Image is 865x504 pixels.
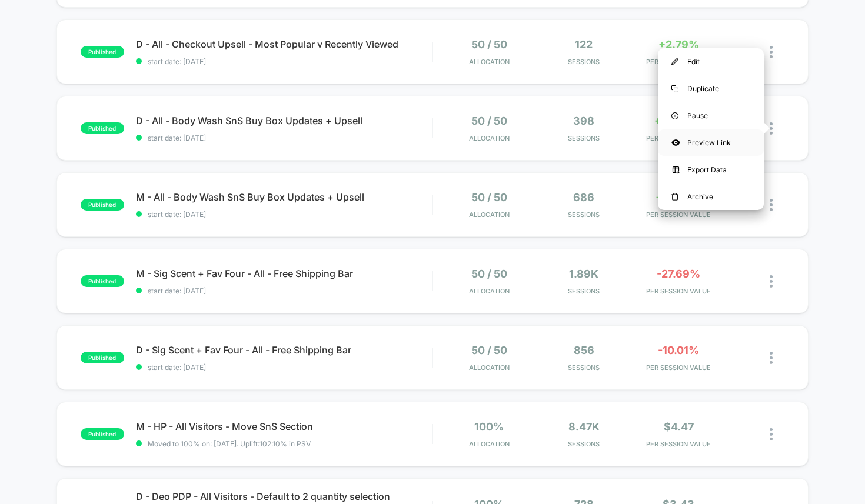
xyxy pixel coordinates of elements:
[469,287,510,295] span: Allocation
[540,211,628,219] span: Sessions
[770,46,773,58] img: close
[671,58,678,65] img: menu
[136,115,432,126] span: D - All - Body Wash SnS Buy Box Updates + Upsell
[81,352,124,363] span: published
[136,420,432,432] span: M - HP - All Visitors - Move SnS Section
[136,57,432,66] span: start date: [DATE]
[634,440,723,448] span: PER SESSION VALUE
[136,191,432,203] span: M - All - Body Wash SnS Buy Box Updates + Upsell
[770,122,773,135] img: close
[81,199,124,211] span: published
[471,115,507,127] span: 50 / 50
[658,75,764,102] div: Duplicate
[540,134,628,142] span: Sessions
[469,134,510,142] span: Allocation
[136,490,432,502] span: D - Deo PDP - All Visitors - Default to 2 quantity selection
[658,48,764,75] div: Edit
[471,191,507,203] span: 50 / 50
[136,133,432,142] span: start date: [DATE]
[671,112,678,119] img: menu
[474,420,504,433] span: 100%
[634,58,723,66] span: PER SESSION VALUE
[136,363,432,372] span: start date: [DATE]
[770,352,773,364] img: close
[540,287,628,295] span: Sessions
[469,58,510,66] span: Allocation
[573,115,594,127] span: 398
[658,156,764,183] div: Export Data
[658,102,764,129] div: Pause
[634,69,723,75] span: for Viewed
[81,46,124,58] span: published
[574,344,594,356] span: 856
[148,439,311,448] span: Moved to 100% on: [DATE] . Uplift: 102.10% in PSV
[770,199,773,211] img: close
[469,440,510,448] span: Allocation
[568,420,600,433] span: 8.47k
[634,287,723,295] span: PER SESSION VALUE
[81,275,124,287] span: published
[540,58,628,66] span: Sessions
[634,211,723,219] span: PER SESSION VALUE
[569,268,598,280] span: 1.89k
[471,268,507,280] span: 50 / 50
[671,193,678,201] img: menu
[671,85,678,92] img: menu
[658,183,764,210] div: Archive
[634,363,723,372] span: PER SESSION VALUE
[136,210,432,219] span: start date: [DATE]
[634,134,723,142] span: PER SESSION VALUE
[770,275,773,288] img: close
[540,363,628,372] span: Sessions
[575,38,593,51] span: 122
[136,286,432,295] span: start date: [DATE]
[81,428,124,440] span: published
[770,428,773,440] img: close
[136,268,432,279] span: M - Sig Scent + Fav Four - All - Free Shipping Bar
[136,344,432,356] span: D - Sig Scent + Fav Four - All - Free Shipping Bar
[658,38,699,51] span: +2.79%
[658,129,764,156] div: Preview Link
[136,38,432,50] span: D - All - Checkout Upsell - Most Popular v Recently Viewed
[469,211,510,219] span: Allocation
[471,344,507,356] span: 50 / 50
[664,420,694,433] span: $4.47
[540,440,628,448] span: Sessions
[471,38,507,51] span: 50 / 50
[657,268,700,280] span: -27.69%
[81,122,124,134] span: published
[573,191,594,203] span: 686
[469,363,510,372] span: Allocation
[658,344,699,356] span: -10.01%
